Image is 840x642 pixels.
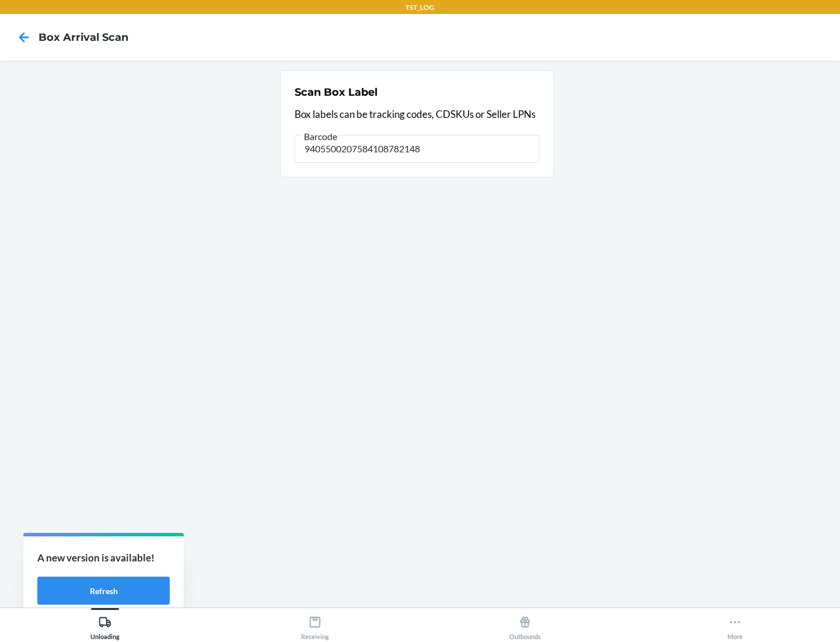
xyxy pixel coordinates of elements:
h4: Box Arrival Scan [38,30,128,45]
input: Barcode [295,135,540,163]
button: Receiving [210,608,420,640]
p: TST_LOG [405,2,435,13]
p: A new version is available! [37,550,170,566]
div: More [727,611,743,640]
button: Outbounds [420,608,630,640]
button: More [630,608,840,640]
span: Barcode [302,131,339,142]
p: Box labels can be tracking codes, CDSKUs or Seller LPNs [295,107,540,122]
div: Outbounds [509,611,541,640]
div: Unloading [90,611,120,640]
button: Refresh [37,577,170,605]
h2: Scan Box Label [295,85,377,100]
div: Receiving [301,611,329,640]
